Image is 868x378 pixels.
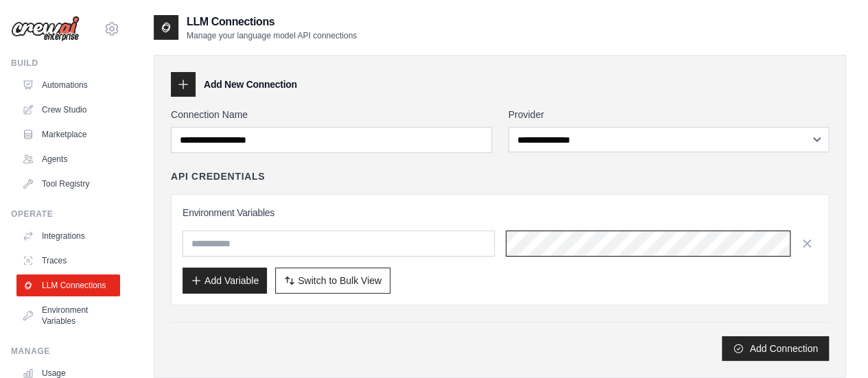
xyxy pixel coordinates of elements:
[187,14,357,30] h2: LLM Connections
[187,30,357,41] p: Manage your language model API connections
[11,209,120,220] div: Operate
[16,173,120,195] a: Tool Registry
[16,123,120,145] a: Marketplace
[11,16,80,42] img: Logo
[183,268,267,294] button: Add Variable
[11,346,120,357] div: Manage
[16,225,120,247] a: Integrations
[275,268,390,294] button: Switch to Bulk View
[16,148,120,170] a: Agents
[16,250,120,272] a: Traces
[16,99,120,121] a: Crew Studio
[171,108,492,121] label: Connection Name
[16,74,120,96] a: Automations
[11,58,120,69] div: Build
[722,336,829,361] button: Add Connection
[183,206,817,220] h3: Environment Variables
[204,78,297,91] h3: Add New Connection
[508,108,830,121] label: Provider
[298,274,382,287] span: Switch to Bulk View
[171,169,265,183] h4: API Credentials
[16,299,120,332] a: Environment Variables
[16,274,120,296] a: LLM Connections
